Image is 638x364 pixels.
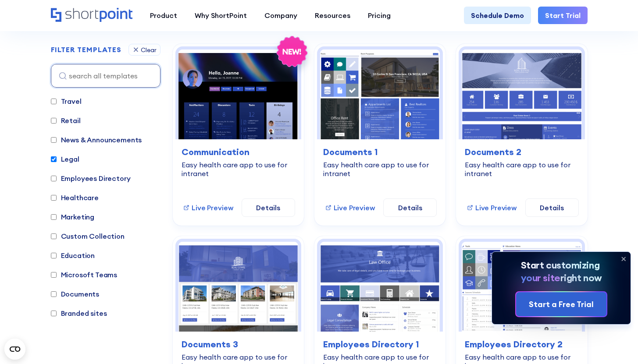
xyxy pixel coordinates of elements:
img: Documents 1 [320,49,440,139]
div: Easy health care app to use for intranet [182,160,295,178]
div: Resources [315,10,350,21]
div: Easy health care app to use for intranet [465,160,578,178]
input: Branded sites [51,311,57,316]
input: Legal [51,156,57,162]
h3: Communication [182,145,295,159]
label: Healthcare [51,192,99,203]
iframe: Chat Widget [480,262,638,364]
div: Easy health care app to use for intranet [323,160,437,178]
a: Schedule Demo [464,7,531,24]
h2: FILTER TEMPLATES [51,46,121,54]
label: Microsoft Teams [51,269,118,280]
input: Travel [51,99,57,104]
a: Details [383,198,437,217]
div: Start a Free Trial [529,298,594,310]
h3: Documents 3 [182,338,295,351]
input: Microsoft Teams [51,272,57,278]
div: Clear [141,47,157,53]
img: Documents 2 [462,49,581,139]
h3: Documents 2 [465,145,578,159]
h3: Employees Directory 1 [323,338,437,351]
div: Pricing [368,10,391,21]
a: Resources [306,7,359,24]
img: Communication [178,49,298,139]
a: Live Preview [467,202,517,213]
h3: Documents 1 [323,145,437,159]
div: Product [150,10,177,21]
label: Custom Collection [51,231,125,241]
label: Travel [51,96,82,106]
a: Start Trial [538,7,588,24]
img: Documents 3 [178,242,298,332]
h3: Employees Directory 2 [465,338,578,351]
label: Marketing [51,212,95,222]
button: Open CMP widget [4,339,25,360]
a: Details [525,198,579,217]
input: Employees Directory [51,176,57,181]
input: Healthcare [51,195,57,201]
input: search all templates [51,64,160,88]
label: Education [51,250,95,261]
input: News & Announcements [51,137,57,143]
a: Company [256,7,306,24]
label: Branded sites [51,308,107,318]
label: Documents [51,289,100,299]
input: Documents [51,291,57,297]
input: Retail [51,118,57,124]
img: Employees Directory 2 [462,242,581,332]
label: News & Announcements [51,134,142,145]
a: Live Preview [325,202,375,213]
a: Live Preview [183,202,233,213]
input: Custom Collection [51,233,57,239]
img: Employees Directory 1 [320,242,440,332]
input: Marketing [51,214,57,220]
input: Education [51,253,57,258]
a: Start a Free Trial [516,292,606,317]
a: Details [242,198,295,217]
a: Pricing [359,7,399,24]
label: Legal [51,154,79,164]
div: Why ShortPoint [195,10,247,21]
a: Product [141,7,186,24]
a: Why ShortPoint [186,7,256,24]
div: Company [264,10,297,21]
a: Home [51,8,132,23]
label: Retail [51,115,81,126]
label: Employees Directory [51,173,131,184]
